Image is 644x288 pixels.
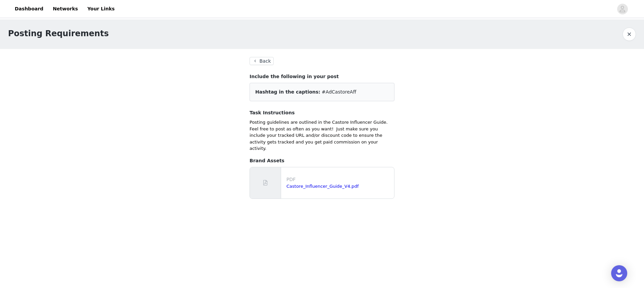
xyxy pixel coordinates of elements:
h4: Include the following in your post [250,73,394,80]
span: Hashtag in the captions: [255,89,320,95]
button: Back [250,57,274,65]
h1: Posting Requirements [8,27,109,40]
span: #AdCastoreAff [322,89,356,95]
div: Open Intercom Messenger [611,265,627,281]
a: Your Links [83,1,119,16]
a: Networks [49,1,82,16]
p: PDF [286,176,391,183]
a: Dashboard [11,1,47,16]
div: avatar [619,4,626,14]
h4: Brand Assets [250,157,394,164]
p: Posting guidelines are outlined in the Castore Influencer Guide. Feel free to post as often as yo... [250,119,394,152]
h4: Task Instructions [250,109,394,116]
a: Castore_Influencer_Guide_V4.pdf [286,184,359,189]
